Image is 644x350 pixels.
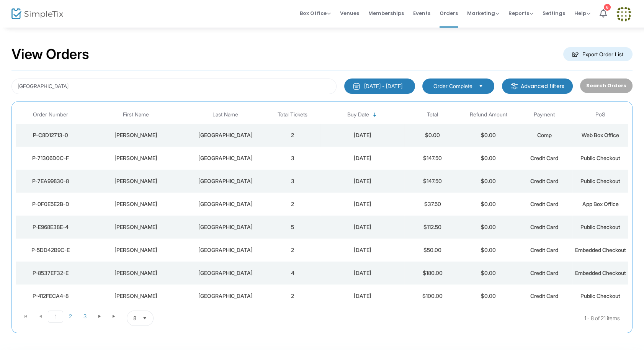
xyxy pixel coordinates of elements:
[16,106,628,307] div: Data table
[265,193,320,216] td: 2
[188,246,263,254] div: Abruzzo
[212,111,238,118] span: Last Name
[107,311,121,322] span: Go to the last page
[265,239,320,262] td: 2
[530,155,558,161] span: Credit Card
[368,3,404,23] span: Memberships
[88,131,185,139] div: James
[404,170,460,193] td: $147.50
[604,4,611,11] div: 6
[433,82,472,90] span: Order Complete
[537,132,552,138] span: Comp
[574,10,590,17] span: Help
[96,313,103,319] span: Go to the next page
[582,201,618,207] span: App Box Office
[340,3,359,23] span: Venues
[188,292,263,300] div: Abruzzo
[230,311,620,326] kendo-pager-info: 1 - 8 of 21 items
[322,154,402,162] div: 8/6/2025
[139,311,150,325] button: Select
[404,124,460,147] td: $0.00
[404,193,460,216] td: $37.50
[88,223,185,231] div: James
[461,124,517,147] td: $0.00
[188,223,263,231] div: Abruzzo
[530,224,558,230] span: Credit Card
[111,313,117,319] span: Go to the last page
[18,177,84,185] div: P-7EA99830-8
[18,200,84,208] div: P-0F0E5E2B-D
[476,82,486,90] button: Select
[461,193,517,216] td: $0.00
[18,131,84,139] div: P-C8D12713-0
[88,269,185,277] div: James
[575,270,626,276] span: Embedded Checkout
[461,239,517,262] td: $0.00
[404,216,460,239] td: $112.50
[63,311,78,322] span: Page 2
[322,131,402,139] div: 8/11/2025
[530,247,558,253] span: Credit Card
[530,270,558,276] span: Credit Card
[563,47,633,61] m-button: Export Order List
[88,154,185,162] div: James
[78,311,92,322] span: Page 3
[88,246,185,254] div: James
[404,147,460,170] td: $147.50
[265,106,320,124] th: Total Tickets
[265,285,320,307] td: 2
[322,223,402,231] div: 6/14/2025
[18,246,84,254] div: P-5DD42B9C-E
[48,311,63,323] span: Page 1
[88,292,185,300] div: James
[461,170,517,193] td: $0.00
[580,293,620,299] span: Public Checkout
[188,154,263,162] div: Abruzzo
[265,216,320,239] td: 5
[188,269,263,277] div: Abruzzo
[18,154,84,162] div: P-71306D0C-F
[461,216,517,239] td: $0.00
[440,3,458,23] span: Orders
[33,111,68,118] span: Order Number
[461,106,517,124] th: Refund Amount
[188,200,263,208] div: Abruzzo
[530,178,558,184] span: Credit Card
[502,79,573,94] m-button: Advanced filters
[575,247,626,253] span: Embedded Checkout
[18,269,84,277] div: P-8537EF32-E
[322,177,402,185] div: 8/1/2025
[265,124,320,147] td: 2
[595,111,605,118] span: PoS
[508,10,533,17] span: Reports
[188,177,263,185] div: Abruzzo
[461,285,517,307] td: $0.00
[88,200,185,208] div: James
[18,223,84,231] div: P-E968E38E-4
[11,46,89,63] h2: View Orders
[467,10,499,17] span: Marketing
[530,201,558,207] span: Credit Card
[404,106,460,124] th: Total
[11,79,337,94] input: Search by name, email, phone, order number, ip address, or last 4 digits of card
[123,111,149,118] span: First Name
[510,82,518,90] img: filter
[372,112,378,118] span: Sortable
[322,200,402,208] div: 7/18/2025
[404,285,460,307] td: $100.00
[265,147,320,170] td: 3
[188,131,263,139] div: Abruzzo
[580,224,620,230] span: Public Checkout
[88,177,185,185] div: James
[413,3,430,23] span: Events
[322,246,402,254] div: 6/11/2025
[265,262,320,285] td: 4
[265,170,320,193] td: 3
[92,311,107,322] span: Go to the next page
[300,10,331,17] span: Box Office
[461,262,517,285] td: $0.00
[404,262,460,285] td: $180.00
[543,3,565,23] span: Settings
[534,111,555,118] span: Payment
[322,292,402,300] div: 1/2/2025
